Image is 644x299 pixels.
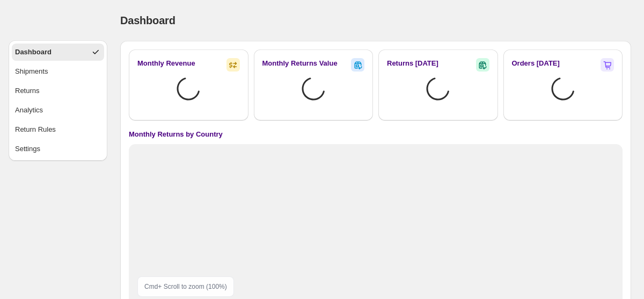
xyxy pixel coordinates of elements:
[15,124,56,135] div: Return Rules
[387,58,438,69] h2: Returns [DATE]
[137,276,234,297] div: Cmd + Scroll to zoom ( 100 %)
[15,86,40,96] div: Returns
[120,15,175,26] span: Dashboard
[137,58,195,69] h2: Monthly Revenue
[15,66,48,77] div: Shipments
[12,102,104,119] button: Analytics
[12,121,104,138] button: Return Rules
[12,63,104,80] button: Shipments
[12,82,104,99] button: Returns
[15,47,52,58] div: Dashboard
[262,58,338,69] h2: Monthly Returns Value
[512,58,560,69] h2: Orders [DATE]
[15,105,43,116] div: Analytics
[12,140,104,158] button: Settings
[12,44,104,61] button: Dashboard
[129,129,223,140] h4: Monthly Returns by Country
[15,144,40,154] div: Settings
